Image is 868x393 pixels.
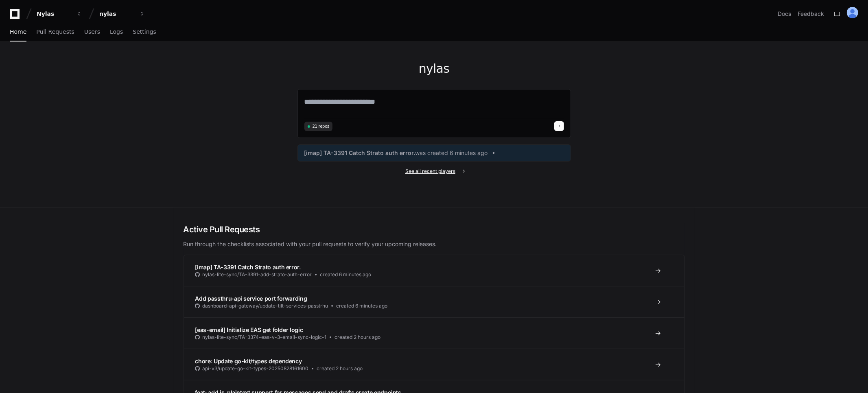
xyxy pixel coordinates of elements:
span: Logs [110,29,123,34]
span: Pull Requests [36,29,74,34]
img: ALV-UjUTLTKDo2-V5vjG4wR1buipwogKm1wWuvNrTAMaancOL2w8d8XiYMyzUPCyapUwVg1DhQ_h_MBM3ufQigANgFbfgRVfo... [847,7,858,18]
a: Add passthru-api service port forwardingdashboard-api-gateway/update-tilt-services-passtrhucreate... [184,286,684,317]
span: dashboard-api-gateway/update-tilt-services-passtrhu [203,303,328,309]
button: nylas [96,7,148,21]
button: Nylas [33,7,85,21]
span: nylas-lite-sync/TA-3391-add-strato-auth-error [203,271,312,278]
span: See all recent players [405,168,455,175]
span: Add passthru-api service port forwarding [195,295,307,302]
button: Feedback [798,10,824,18]
span: was created 6 minutes ago [415,149,488,157]
a: Settings [133,23,156,41]
a: Docs [778,10,791,18]
a: chore: Update go-kit/types dependencyapi-v3/update-go-kit-types-20250828161600created 2 hours ago [184,349,684,380]
span: Settings [133,29,156,34]
div: Nylas [37,10,72,18]
span: [imap] TA-3391 Catch Strato auth error. [304,149,415,157]
a: Users [84,23,100,41]
p: Run through the checklists associated with your pull requests to verify your upcoming releases. [184,240,685,248]
a: Pull Requests [36,23,74,41]
a: [eas-email] Initialize EAS get folder logicnylas-lite-sync/TA-3374-eas-v-3-email-sync-logic-1crea... [184,317,684,349]
a: Logs [110,23,123,41]
span: chore: Update go-kit/types dependency [195,358,302,365]
h1: nylas [297,61,571,76]
span: created 2 hours ago [317,365,363,372]
span: 21 repos [313,123,330,129]
span: Users [84,29,100,34]
h2: Active Pull Requests [184,224,685,235]
span: created 6 minutes ago [320,271,372,278]
a: [imap] TA-3391 Catch Strato auth error.was created 6 minutes ago [304,149,564,157]
span: nylas-lite-sync/TA-3374-eas-v-3-email-sync-logic-1 [203,334,327,341]
a: See all recent players [297,168,571,175]
a: Home [10,23,26,41]
div: nylas [99,10,134,18]
a: [imap] TA-3391 Catch Strato auth error.nylas-lite-sync/TA-3391-add-strato-auth-errorcreated 6 min... [184,255,684,286]
span: Home [10,29,26,34]
span: created 6 minutes ago [337,303,388,309]
span: created 2 hours ago [335,334,381,341]
span: api-v3/update-go-kit-types-20250828161600 [203,365,309,372]
span: [eas-email] Initialize EAS get folder logic [195,326,303,333]
span: [imap] TA-3391 Catch Strato auth error. [195,264,301,271]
